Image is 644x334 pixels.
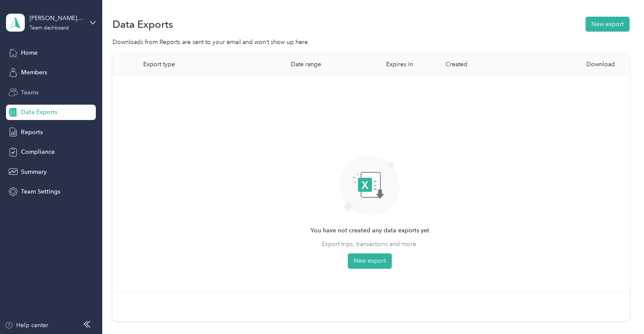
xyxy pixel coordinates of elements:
[112,20,173,29] h1: Data Exports
[541,61,623,68] div: Download
[310,226,429,235] span: You have not created any data exports yet
[348,253,392,269] button: New export
[21,48,38,57] span: Home
[21,187,60,196] span: Team Settings
[30,26,69,31] div: Team dashboard
[5,321,48,330] button: Help center
[585,17,629,32] button: New export
[322,240,418,249] span: Export trips, transactions and more.
[21,128,43,137] span: Reports
[284,54,379,75] th: Date range
[379,54,439,75] th: Expires in
[21,68,47,77] span: Members
[21,167,47,176] span: Summary
[596,286,644,334] iframe: Everlance-gr Chat Button Frame
[21,88,38,97] span: Teams
[439,54,534,75] th: Created
[21,108,57,117] span: Data Exports
[112,38,629,47] div: Downloads from Reports are sent to your email and won’t show up here.
[136,54,284,75] th: Export type
[21,147,55,156] span: Compliance
[30,14,83,23] div: [PERSON_NAME][EMAIL_ADDRESS][PERSON_NAME][DOMAIN_NAME]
